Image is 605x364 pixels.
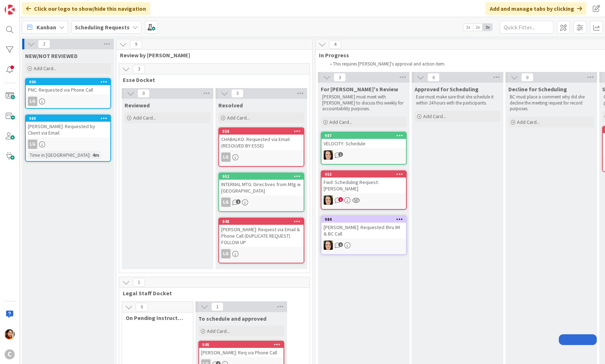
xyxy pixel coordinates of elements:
[123,290,301,297] span: Legal Staff Docket
[221,198,231,207] div: LG
[126,314,184,321] span: On Pending Instructed by Legal
[26,79,110,85] div: 990
[321,171,406,178] div: 953
[5,329,15,339] img: PM
[34,65,57,72] span: Add Card...
[26,122,110,137] div: [PERSON_NAME]: Requested by Client via Email
[125,102,150,109] span: Reviewed
[130,40,142,49] span: 9
[321,132,407,165] a: 987VELOCITY: ScheduleBL
[219,225,304,247] div: [PERSON_NAME]: Request via Email & Phone Call (DUPLICATE REQUEST) FOLLOW UP
[198,315,266,322] span: To schedule and approved
[199,341,284,357] div: 845[PERSON_NAME]: Req via Phone Call
[219,128,304,150] div: 850CHABALKO: Requested via Email (RESOLVED BY ESSE)
[133,278,145,287] span: 1
[324,150,333,160] img: BL
[321,139,406,148] div: VELOCITY: Schedule
[5,5,15,15] img: Visit kanbanzone.com
[321,132,406,139] div: 987
[483,24,492,31] span: 3x
[227,115,250,121] span: Add Card...
[29,79,110,84] div: 990
[321,216,406,223] div: 984
[427,73,440,82] span: 0
[321,132,406,148] div: 987VELOCITY: Schedule
[219,180,304,195] div: INTERNAL MTG: Directives from Mtg w [GEOGRAPHIC_DATA]
[521,73,533,82] span: 0
[28,151,89,159] div: Time in [GEOGRAPHIC_DATA]
[28,97,37,106] div: LG
[26,115,110,122] div: 989
[236,199,241,204] span: 1
[321,215,407,255] a: 984[PERSON_NAME]: Requested thru IM & BC CallBL
[322,94,405,112] p: [PERSON_NAME] must meet with [PERSON_NAME] to discuss this weekly for accountability purposes.
[321,241,406,250] div: BL
[338,242,343,247] span: 1
[334,73,346,82] span: 3
[324,241,333,250] img: BL
[218,173,304,212] a: 952INTERNAL MTG: Directives from Mtg w [GEOGRAPHIC_DATA]LG
[222,219,304,224] div: 848
[199,341,284,348] div: 845
[463,24,473,31] span: 1x
[508,86,567,93] span: Decline for Scheduling
[219,249,304,258] div: LG
[510,94,593,112] p: BC must place a comment why did she decline the meeting request for record purposes.
[219,218,304,225] div: 848
[38,40,50,48] span: 2
[219,173,304,180] div: 952
[133,115,156,121] span: Add Card...
[325,217,406,222] div: 984
[222,174,304,179] div: 952
[136,303,148,311] span: 0
[91,151,101,159] div: 4m
[120,52,304,59] span: Review by Esse
[123,76,301,83] span: Esse Docket
[133,65,145,73] span: 3
[219,218,304,247] div: 848[PERSON_NAME]: Request via Email & Phone Call (DUPLICATE REQUEST) FOLLOW UP
[26,115,110,137] div: 989[PERSON_NAME]: Requested by Client via Email
[218,127,304,167] a: 850CHABALKO: Requested via Email (RESOLVED BY ESSE)LG
[37,23,56,31] span: Kanban
[222,129,304,134] div: 850
[321,150,406,160] div: BL
[517,119,540,125] span: Add Card...
[5,349,15,359] div: C
[207,328,230,334] span: Add Card...
[26,140,110,149] div: LG
[25,78,111,109] a: 990PNC: Requested via Phone CallLG
[325,172,406,177] div: 953
[211,302,223,311] span: 1
[28,140,37,149] div: LG
[329,119,352,125] span: Add Card...
[25,115,111,162] a: 989[PERSON_NAME]: Requested by Client via EmailLGTime in [GEOGRAPHIC_DATA]:4m
[26,85,110,94] div: PNC: Requested via Phone Call
[26,97,110,106] div: LG
[321,178,406,193] div: Fwd: Scheduling Request: [PERSON_NAME]
[321,171,406,193] div: 953Fwd: Scheduling Request: [PERSON_NAME]
[416,94,499,106] p: Esse must make sure that she schedule it within 24 hours with the participants.
[219,152,304,162] div: LG
[218,218,304,263] a: 848[PERSON_NAME]: Request via Email & Phone Call (DUPLICATE REQUEST) FOLLOW UPLG
[500,21,553,34] input: Quick Filter...
[415,86,479,93] span: Approved for Scheduling
[199,348,284,357] div: [PERSON_NAME]: Req via Phone Call
[321,223,406,238] div: [PERSON_NAME]: Requested thru IM & BC Call
[89,151,91,159] span: :
[202,342,284,347] div: 845
[137,89,150,98] span: 0
[485,2,586,15] div: Add and manage tabs by clicking
[219,173,304,195] div: 952INTERNAL MTG: Directives from Mtg w [GEOGRAPHIC_DATA]
[25,52,78,59] span: NEW/NOT REVIEWED
[321,86,398,93] span: For Breanna's Review
[338,152,343,157] span: 1
[75,24,130,31] b: Scheduling Requests
[321,195,406,205] div: BL
[218,102,243,109] span: Resolved
[329,40,341,49] span: 4
[221,249,231,258] div: LG
[26,79,110,94] div: 990PNC: Requested via Phone Call
[22,2,150,15] div: Click our logo to show/hide this navigation
[473,24,483,31] span: 2x
[321,170,407,210] a: 953Fwd: Scheduling Request: [PERSON_NAME]BL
